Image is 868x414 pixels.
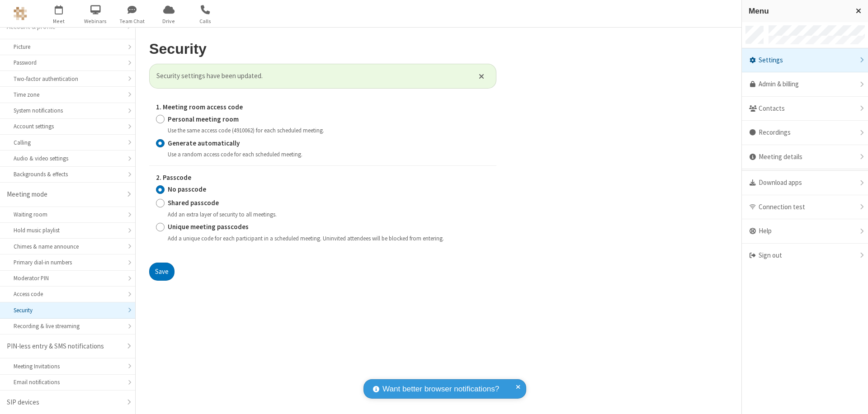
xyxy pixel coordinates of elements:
label: 1. Meeting room access code [156,102,490,113]
span: Webinars [79,17,113,25]
div: Access code [14,290,122,298]
div: Help [742,219,868,244]
span: Meet [42,17,76,25]
div: Add a unique code for each participant in a scheduled meeting. Uninvited attendees will be blocke... [168,234,490,242]
div: Meeting Invitations [14,362,122,371]
div: Meeting mode [7,189,122,200]
h2: Security [149,41,496,57]
div: Primary dial-in numbers [14,258,122,267]
div: SIP devices [7,397,122,408]
strong: No passcode [168,185,206,193]
div: PIN-less entry & SMS notifications [7,341,122,352]
div: Settings [742,48,868,73]
div: Waiting room [14,210,122,219]
div: Meeting details [742,145,868,169]
div: Two-factor authentication [14,75,122,83]
a: Admin & billing [742,72,868,97]
span: Calls [189,17,222,25]
div: Contacts [742,97,868,121]
div: System notifications [14,106,122,115]
label: 2. Passcode [156,173,490,183]
div: Download apps [742,171,868,195]
div: Backgrounds & effects [14,170,122,179]
div: Use a random access code for each scheduled meeting. [168,150,490,158]
div: Chimes & name announce [14,242,122,251]
img: QA Selenium DO NOT DELETE OR CHANGE [14,7,27,20]
div: Hold music playlist [14,226,122,235]
strong: Generate automatically [168,138,240,147]
strong: Personal meeting room [168,114,239,123]
div: Security [14,306,122,315]
button: Save [149,263,175,281]
span: Team Chat [115,17,149,25]
span: Want better browser notifications? [382,383,499,395]
strong: Shared passcode [168,198,219,207]
div: Audio & video settings [14,154,122,163]
button: Close alert [474,69,489,83]
span: Security settings have been updated. [156,71,467,81]
strong: Unique meeting passcodes [168,222,249,231]
div: Sign out [742,244,868,268]
div: Password [14,58,122,67]
span: Drive [152,17,186,25]
div: Moderator PIN [14,274,122,282]
div: Recordings [742,121,868,145]
div: Email notifications [14,378,122,386]
div: Use the same access code (4910062) for each scheduled meeting. [168,126,490,134]
div: Add an extra layer of security to all meetings. [168,210,490,218]
div: Recording & live streaming [14,322,122,330]
div: Picture [14,42,122,51]
h3: Menu [749,7,848,15]
div: Account settings [14,122,122,131]
div: Calling [14,138,122,147]
div: Connection test [742,195,868,220]
div: Time zone [14,90,122,99]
